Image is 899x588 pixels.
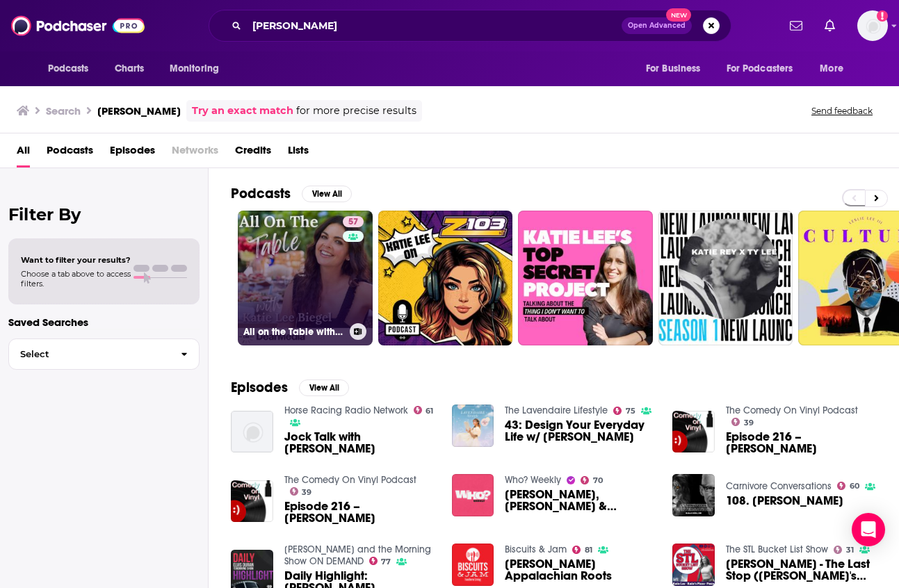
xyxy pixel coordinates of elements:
span: Want to filter your results? [21,255,131,265]
span: Networks [172,139,218,168]
a: Episode 216 – Katie Lee [284,500,435,524]
a: Charts [106,56,153,82]
a: 60 [837,482,859,490]
a: 43: Design Your Everyday Life w/ Katie Lee [505,419,656,443]
svg: Add a profile image [877,10,888,22]
a: 81 [572,546,592,554]
span: [PERSON_NAME] Appalachian Roots [505,558,656,582]
input: Search podcasts, credits, & more... [247,15,622,37]
span: 70 [593,477,603,484]
a: Biscuits & Jam [505,544,567,555]
a: Credits [235,139,271,168]
a: 57All on the Table with [PERSON_NAME] [238,211,373,345]
span: for more precise results [296,103,416,119]
span: [PERSON_NAME], [PERSON_NAME] & [PERSON_NAME]? [505,489,656,512]
button: Send feedback [807,105,877,117]
a: All [17,139,30,168]
a: The Comedy On Vinyl Podcast [284,474,416,486]
span: Jock Talk with [PERSON_NAME] [284,431,435,455]
span: For Podcasters [727,59,793,79]
h3: [PERSON_NAME] [97,104,181,117]
span: New [666,8,691,22]
a: 39 [290,487,312,496]
a: Katie Lee, Leo Riley & Logan Lerman? [505,489,656,512]
img: Episode 216 – Katie Lee [672,411,715,453]
a: 61 [414,406,434,414]
h2: Podcasts [231,185,291,202]
p: Saved Searches [8,316,200,329]
span: 43: Design Your Everyday Life w/ [PERSON_NAME] [505,419,656,443]
a: Episode 216 – Katie Lee [726,431,877,455]
img: 43: Design Your Everyday Life w/ Katie Lee [452,405,494,447]
a: 39 [731,418,754,426]
img: 108. Dr.Katie Lee [672,474,715,516]
span: For Business [646,59,701,79]
h3: All on the Table with [PERSON_NAME] [243,326,344,338]
span: 108. [PERSON_NAME] [726,495,843,507]
img: Episode 216 – Katie Lee [231,480,273,523]
button: open menu [38,56,107,82]
img: Katie Lee, Leo Riley & Logan Lerman? [452,474,494,516]
a: Jock Talk with Katie Lee [284,431,435,455]
a: Katie Lee Biegel’s Appalachian Roots [505,558,656,582]
a: Who? Weekly [505,474,561,486]
button: Open AdvancedNew [622,17,692,34]
a: Podcasts [47,139,93,168]
div: Open Intercom Messenger [852,513,885,546]
a: The Lavendaire Lifestyle [505,405,608,416]
a: Lists [288,139,309,168]
span: More [820,59,843,79]
span: 60 [850,483,859,489]
button: View All [302,186,352,202]
a: Katie Lee - The Last Stop (Katie's Pizza & Pasta) [726,558,877,582]
span: 39 [302,489,311,496]
button: open menu [636,56,718,82]
img: Katie Lee Biegel’s Appalachian Roots [452,544,494,586]
a: 31 [834,546,854,554]
h3: Search [46,104,81,117]
a: The STL Bucket List Show [726,544,828,555]
img: User Profile [857,10,888,41]
img: Podchaser - Follow, Share and Rate Podcasts [11,13,145,39]
span: 75 [626,408,635,414]
span: 61 [426,408,433,414]
div: Search podcasts, credits, & more... [209,10,731,42]
a: Show notifications dropdown [784,14,808,38]
button: Show profile menu [857,10,888,41]
a: 70 [581,476,603,484]
a: The Comedy On Vinyl Podcast [726,405,858,416]
button: open menu [160,56,237,82]
span: Monitoring [170,59,219,79]
h2: Episodes [231,379,288,396]
span: 77 [381,559,391,565]
button: open menu [810,56,861,82]
span: 57 [348,215,358,229]
span: Episode 216 – [PERSON_NAME] [726,431,877,455]
button: View All [299,379,349,396]
span: Select [9,350,170,359]
a: 75 [613,407,635,415]
span: [PERSON_NAME] - The Last Stop ([PERSON_NAME]'s Pizza & Pasta) [726,558,877,582]
img: Katie Lee - The Last Stop (Katie's Pizza & Pasta) [672,544,715,586]
a: EpisodesView All [231,379,349,396]
span: 39 [744,420,754,426]
a: Carnivore Conversations [726,480,832,492]
a: Horse Racing Radio Network [284,405,408,416]
a: Episodes [110,139,155,168]
a: Show notifications dropdown [819,14,841,38]
a: PodcastsView All [231,185,352,202]
span: Episode 216 – [PERSON_NAME] [284,500,435,524]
